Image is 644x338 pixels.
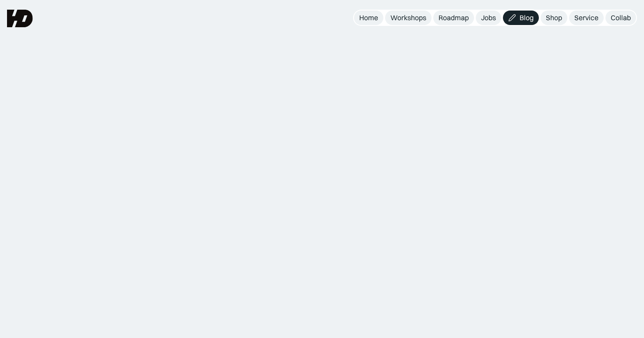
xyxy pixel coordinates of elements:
a: Shop [541,11,567,25]
div: Blog [520,13,534,22]
div: Jobs [481,13,496,22]
a: Workshops [385,11,432,25]
div: Workshops [390,13,426,22]
a: Jobs [476,11,501,25]
a: Collab [605,11,636,25]
div: Service [574,13,598,22]
div: Shop [546,13,562,22]
a: Blog [503,11,539,25]
a: Service [569,11,604,25]
div: Home [359,13,378,22]
div: Roadmap [439,13,469,22]
div: Collab [611,13,631,22]
a: Home [354,11,383,25]
a: Roadmap [433,11,474,25]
